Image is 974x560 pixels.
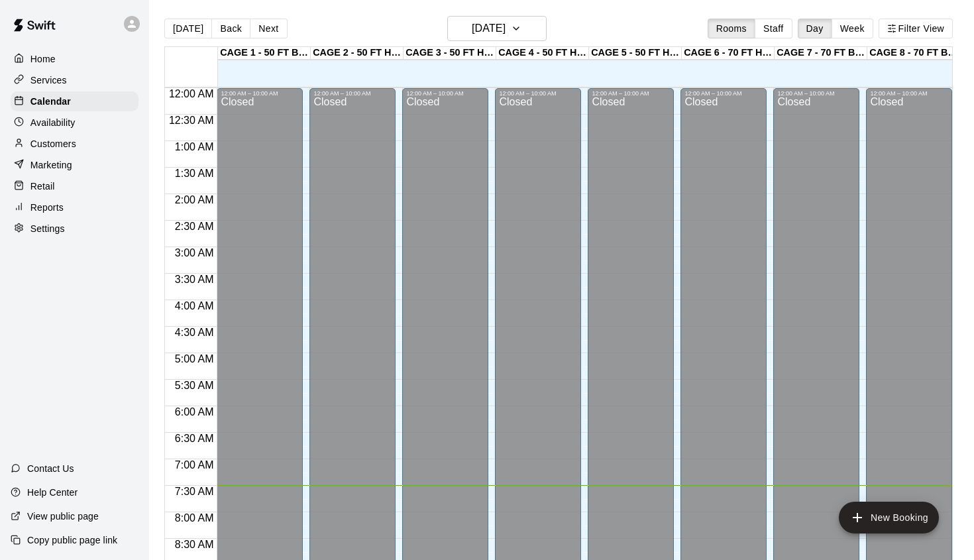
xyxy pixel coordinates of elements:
[11,176,138,196] a: Retail
[11,49,138,69] a: Home
[406,90,484,97] div: 12:00 AM – 10:00 AM
[30,95,71,108] p: Calendar
[30,116,76,129] p: Availability
[172,433,217,444] span: 6:30 AM
[30,180,55,193] p: Retail
[11,134,138,154] a: Customers
[166,115,217,126] span: 12:30 AM
[250,19,287,38] button: Next
[472,19,506,38] h6: [DATE]
[172,221,217,232] span: 2:30 AM
[11,70,138,90] a: Services
[218,47,311,60] div: CAGE 1 - 50 FT BASEBALL w/ Auto Feeder
[172,247,217,258] span: 3:00 AM
[166,88,217,99] span: 12:00 AM
[172,512,217,524] span: 8:00 AM
[682,47,775,60] div: CAGE 6 - 70 FT HIT TRAX
[832,19,873,38] button: Week
[775,47,867,60] div: CAGE 7 - 70 FT BB (w/ pitching mound)
[172,406,217,418] span: 6:00 AM
[27,510,99,523] p: View public page
[11,197,138,217] a: Reports
[684,90,763,97] div: 12:00 AM – 10:00 AM
[777,90,855,97] div: 12:00 AM – 10:00 AM
[211,19,250,38] button: Back
[30,222,65,235] p: Settings
[311,47,404,60] div: CAGE 2 - 50 FT HYBRID BB/SB
[839,502,939,533] button: add
[30,74,67,87] p: Services
[172,141,217,152] span: 1:00 AM
[172,459,217,471] span: 7:00 AM
[30,52,56,66] p: Home
[589,47,682,60] div: CAGE 5 - 50 FT HYBRID SB/BB
[798,19,832,38] button: Day
[172,327,217,338] span: 4:30 AM
[11,91,138,111] a: Calendar
[11,155,138,175] a: Marketing
[172,380,217,391] span: 5:30 AM
[221,90,299,97] div: 12:00 AM – 10:00 AM
[879,19,953,38] button: Filter View
[11,113,138,133] a: Availability
[172,274,217,285] span: 3:30 AM
[172,353,217,364] span: 5:00 AM
[172,539,217,550] span: 8:30 AM
[27,533,117,547] p: Copy public page link
[30,158,72,172] p: Marketing
[172,300,217,311] span: 4:00 AM
[313,90,392,97] div: 12:00 AM – 10:00 AM
[30,137,76,150] p: Customers
[499,90,577,97] div: 12:00 AM – 10:00 AM
[867,47,960,60] div: CAGE 8 - 70 FT BB (w/ pitching mound)
[164,19,212,38] button: [DATE]
[870,90,948,97] div: 12:00 AM – 10:00 AM
[172,194,217,205] span: 2:00 AM
[172,168,217,179] span: 1:30 AM
[755,19,792,38] button: Staff
[30,201,64,214] p: Reports
[708,19,755,38] button: Rooms
[404,47,496,60] div: CAGE 3 - 50 FT HYBRID BB/SB
[11,219,138,239] a: Settings
[496,47,589,60] div: CAGE 4 - 50 FT HYBRID BB/SB
[172,486,217,497] span: 7:30 AM
[592,90,670,97] div: 12:00 AM – 10:00 AM
[27,486,78,499] p: Help Center
[27,462,74,475] p: Contact Us
[447,16,547,41] button: [DATE]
